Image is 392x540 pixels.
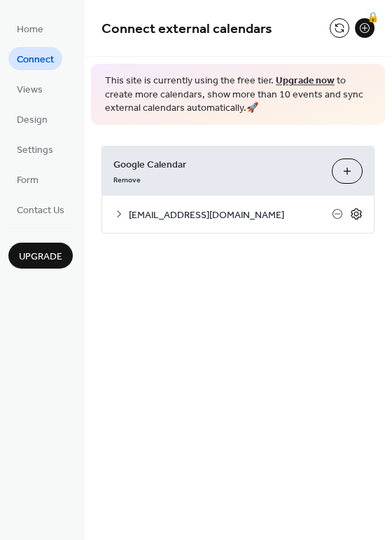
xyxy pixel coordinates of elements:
[17,143,53,158] span: Settings
[113,175,141,184] span: Remove
[8,107,56,130] a: Design
[129,208,332,222] span: [EMAIL_ADDRESS][DOMAIN_NAME]
[17,22,43,37] span: Home
[17,113,48,128] span: Design
[8,168,47,191] a: Form
[8,243,73,269] button: Upgrade
[17,203,64,218] span: Contact Us
[276,72,335,90] a: Upgrade now
[17,173,38,188] span: Form
[8,77,51,100] a: Views
[101,15,272,43] span: Connect external calendars
[19,250,62,264] span: Upgrade
[17,53,54,67] span: Connect
[113,157,321,172] span: Google Calendar
[8,47,62,70] a: Connect
[8,137,62,161] a: Settings
[8,198,73,221] a: Contact Us
[17,83,43,97] span: Views
[105,74,371,116] span: This site is currently using the free tier. to create more calendars, show more than 10 events an...
[8,17,52,40] a: Home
